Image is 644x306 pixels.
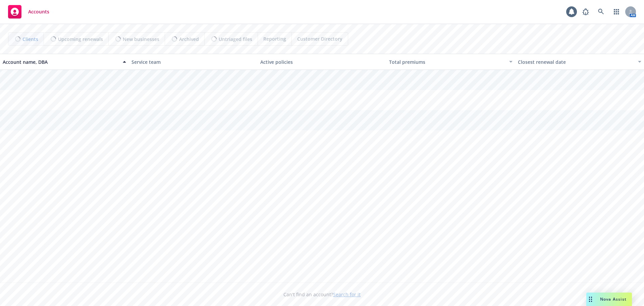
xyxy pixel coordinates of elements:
span: Nova Assist [600,296,627,302]
div: Active policies [260,58,384,65]
button: Total premiums [386,54,515,70]
span: New businesses [123,36,159,43]
div: Drag to move [586,293,595,306]
a: Report a Bug [579,5,592,18]
span: Reporting [263,35,286,42]
button: Active policies [258,54,386,70]
span: Clients [22,36,38,43]
a: Accounts [5,2,52,21]
div: Closest renewal date [518,58,634,65]
span: Upcoming renewals [58,36,103,43]
div: Total premiums [389,58,505,65]
button: Closest renewal date [515,54,644,70]
a: Switch app [610,5,623,18]
button: Nova Assist [586,293,632,306]
span: Untriaged files [219,36,252,43]
div: Account name, DBA [3,58,119,65]
a: Search [594,5,608,18]
div: Service team [131,58,255,65]
span: Can't find an account? [283,291,361,298]
button: Service team [129,54,258,70]
span: Archived [179,36,199,43]
span: Accounts [28,9,49,14]
a: Search for it [333,291,361,298]
span: Customer Directory [297,35,342,42]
